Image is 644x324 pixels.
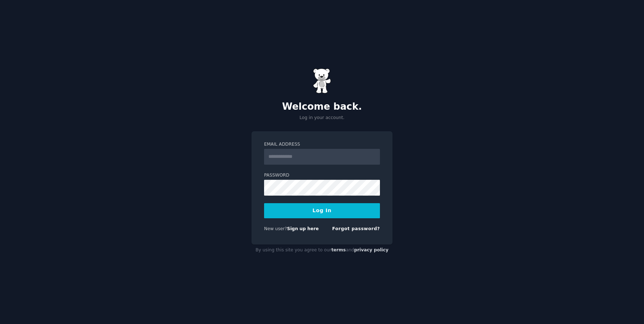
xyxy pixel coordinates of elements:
button: Log In [264,203,380,218]
p: Log in your account. [251,115,393,121]
img: Gummy Bear [313,68,331,93]
a: Sign up here [287,226,319,231]
span: New user? [264,226,287,231]
a: terms [331,247,346,252]
h2: Welcome back. [251,101,393,113]
label: Email Address [264,141,380,148]
a: Forgot password? [332,226,380,231]
a: privacy policy [354,247,389,252]
div: By using this site you agree to our and [251,245,393,256]
label: Password [264,172,380,179]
